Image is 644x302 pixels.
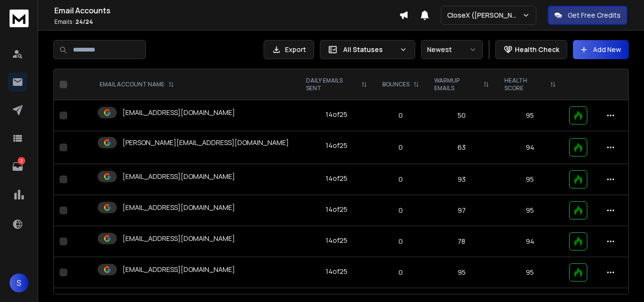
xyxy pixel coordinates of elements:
[497,226,563,257] td: 94
[427,195,497,226] td: 97
[515,45,559,54] p: Health Check
[497,195,563,226] td: 95
[75,18,93,26] span: 24 / 24
[497,100,563,131] td: 95
[380,111,421,120] p: 0
[497,164,563,195] td: 95
[427,164,497,195] td: 93
[380,206,421,215] p: 0
[54,5,399,16] h1: Email Accounts
[326,205,348,214] div: 14 of 25
[504,77,546,92] p: HEALTH SCORE
[123,108,235,117] p: [EMAIL_ADDRESS][DOMAIN_NAME]
[343,45,396,54] p: All Statuses
[100,81,174,88] div: EMAIL ACCOUNT NAME
[123,265,235,274] p: [EMAIL_ADDRESS][DOMAIN_NAME]
[10,273,29,292] button: S
[380,237,421,246] p: 0
[54,18,399,26] p: Emails :
[427,226,497,257] td: 78
[497,257,563,288] td: 95
[380,268,421,277] p: 0
[10,10,29,27] img: logo
[123,138,289,147] p: [PERSON_NAME][EMAIL_ADDRESS][DOMAIN_NAME]
[573,40,629,59] button: Add New
[495,40,567,59] button: Health Check
[326,174,348,183] div: 14 of 25
[568,10,621,20] p: Get Free Credits
[306,77,358,92] p: DAILY EMAILS SENT
[497,131,563,164] td: 94
[264,40,314,59] button: Export
[326,110,348,119] div: 14 of 25
[380,175,421,184] p: 0
[8,157,27,176] a: 2
[548,6,627,25] button: Get Free Credits
[326,267,348,276] div: 14 of 25
[434,77,480,92] p: WARMUP EMAILS
[447,10,522,20] p: CloseX ([PERSON_NAME])
[421,40,483,59] button: Newest
[427,100,497,131] td: 50
[123,172,235,181] p: [EMAIL_ADDRESS][DOMAIN_NAME]
[427,131,497,164] td: 63
[380,143,421,152] p: 0
[326,236,348,245] div: 14 of 25
[427,257,497,288] td: 95
[382,81,409,88] p: BOUNCES
[18,157,25,165] p: 2
[123,234,235,243] p: [EMAIL_ADDRESS][DOMAIN_NAME]
[326,141,348,150] div: 14 of 25
[123,203,235,212] p: [EMAIL_ADDRESS][DOMAIN_NAME]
